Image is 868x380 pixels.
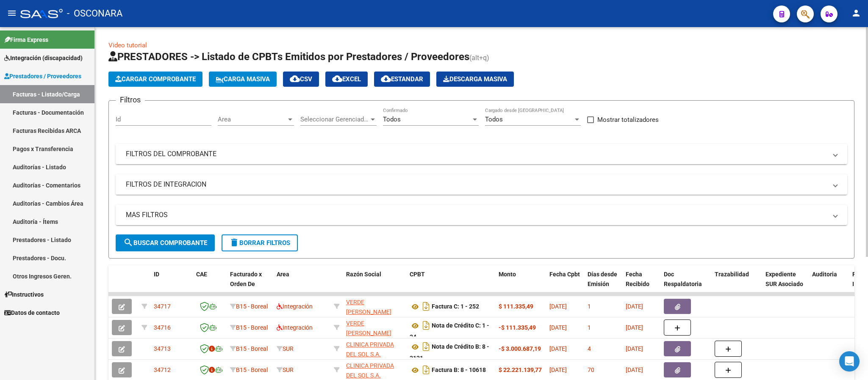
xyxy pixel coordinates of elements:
span: CLINICA PRIVADA DEL SOL S.A. [346,362,394,379]
strong: Nota de Crédito C: 1 - 24 [410,322,489,341]
mat-panel-title: FILTROS DE INTEGRACION [126,180,827,189]
span: Estandar [381,75,423,83]
span: (alt+q) [469,54,489,62]
strong: $ 111.335,49 [499,303,533,310]
div: 27394983476 [346,297,403,315]
div: 30615571454 [346,361,403,379]
span: Instructivos [4,290,44,299]
mat-icon: cloud_download [290,74,300,84]
strong: Factura C: 1 - 252 [432,303,479,310]
button: CSV [283,72,319,87]
span: Area [277,271,289,278]
span: Fecha Recibido [626,271,649,287]
span: Fecha Cpbt [549,271,580,278]
mat-icon: search [123,237,133,248]
datatable-header-cell: Doc Respaldatoria [660,265,711,303]
datatable-header-cell: Area [273,265,330,303]
span: PRESTADORES -> Listado de CPBTs Emitidos por Prestadores / Proveedores [108,51,469,63]
span: Integración (discapacidad) [4,53,83,63]
datatable-header-cell: Expediente SUR Asociado [762,265,809,303]
span: CSV [290,75,312,83]
button: EXCEL [325,72,368,87]
span: B15 - Boreal [236,303,268,310]
span: Prestadores / Proveedores [4,72,81,81]
span: 70 [588,366,594,373]
span: CAE [196,271,207,278]
span: Auditoria [812,271,837,278]
span: Buscar Comprobante [123,239,207,247]
span: SUR [277,345,294,352]
span: [DATE] [549,366,567,373]
button: Cargar Comprobante [108,72,202,87]
datatable-header-cell: Trazabilidad [711,265,762,303]
span: Facturado x Orden De [230,271,262,287]
span: B15 - Boreal [236,366,268,373]
span: [DATE] [549,345,567,352]
span: Mostrar totalizadores [597,115,659,125]
span: Integración [277,303,313,310]
span: Expediente SUR Asociado [765,271,803,287]
button: Borrar Filtros [222,234,298,251]
span: Cargar Comprobante [115,75,196,83]
span: 34713 [154,345,171,352]
datatable-header-cell: Monto [495,265,546,303]
datatable-header-cell: Fecha Recibido [622,265,660,303]
span: Integración [277,324,313,331]
mat-panel-title: FILTROS DEL COMPROBANTE [126,149,827,159]
span: Trazabilidad [715,271,749,278]
span: Carga Masiva [216,75,270,83]
span: 34717 [154,303,171,310]
mat-expansion-panel-header: FILTROS DEL COMPROBANTE [116,144,847,164]
button: Carga Masiva [209,72,277,87]
span: VERDE [PERSON_NAME] [346,299,391,315]
span: B15 - Boreal [236,345,268,352]
mat-icon: person [851,8,861,18]
i: Descargar documento [421,300,432,313]
span: 4 [588,345,591,352]
mat-icon: cloud_download [332,74,342,84]
span: [DATE] [626,303,643,310]
i: Descargar documento [421,340,432,353]
button: Descarga Masiva [436,72,514,87]
span: Todos [485,116,503,123]
datatable-header-cell: Facturado x Orden De [227,265,273,303]
span: Todos [383,116,401,123]
span: VERDE [PERSON_NAME] [346,320,391,336]
span: [DATE] [626,366,643,373]
span: B15 - Boreal [236,324,268,331]
datatable-header-cell: Razón Social [343,265,406,303]
span: ID [154,271,159,278]
app-download-masive: Descarga masiva de comprobantes (adjuntos) [436,72,514,87]
span: Datos de contacto [4,308,60,317]
span: [DATE] [626,345,643,352]
span: - OSCONARA [67,4,122,23]
datatable-header-cell: Días desde Emisión [584,265,622,303]
a: Video tutorial [108,41,147,49]
datatable-header-cell: ID [150,265,193,303]
span: CLINICA PRIVADA DEL SOL S.A. [346,341,394,358]
i: Descargar documento [421,363,432,377]
span: 34716 [154,324,171,331]
datatable-header-cell: Auditoria [809,265,849,303]
div: Open Intercom Messenger [839,351,860,372]
mat-icon: cloud_download [381,74,391,84]
strong: -$ 3.000.687,19 [499,345,541,352]
strong: $ 22.221.139,77 [499,366,542,373]
datatable-header-cell: Fecha Cpbt [546,265,584,303]
datatable-header-cell: CAE [193,265,227,303]
span: CPBT [410,271,425,278]
span: [DATE] [626,324,643,331]
span: Borrar Filtros [229,239,290,247]
span: 1 [588,303,591,310]
span: Días desde Emisión [588,271,617,287]
mat-expansion-panel-header: MAS FILTROS [116,205,847,225]
span: Area [218,116,286,123]
h3: Filtros [116,94,145,106]
mat-icon: menu [7,8,17,18]
button: Estandar [374,72,430,87]
mat-panel-title: MAS FILTROS [126,210,827,220]
span: Seleccionar Gerenciador [300,116,369,123]
strong: Nota de Crédito B: 8 - 3131 [410,344,489,362]
span: 34712 [154,366,171,373]
span: Descarga Masiva [443,75,507,83]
